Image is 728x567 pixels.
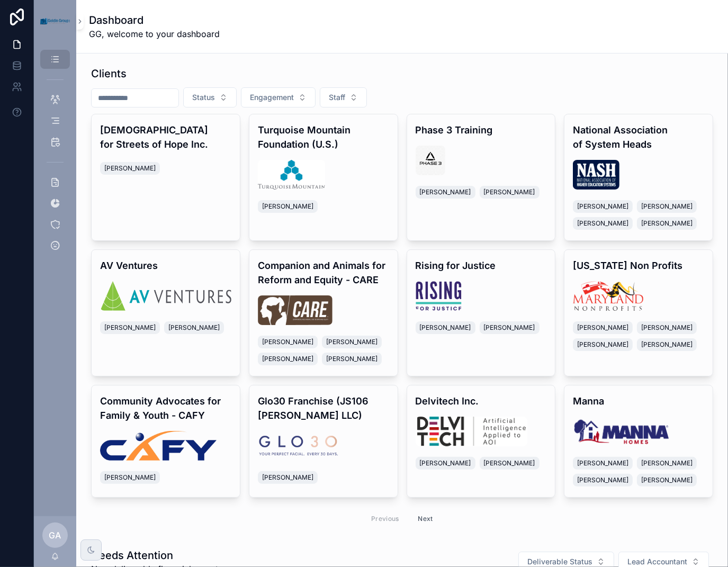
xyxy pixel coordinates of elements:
[484,188,535,196] span: [PERSON_NAME]
[573,417,670,446] img: logo.png
[104,473,156,482] span: [PERSON_NAME]
[89,28,220,40] span: GG, welcome to your dashboard
[577,476,628,484] span: [PERSON_NAME]
[564,249,713,376] a: [US_STATE] Non Profitslogo.png[PERSON_NAME][PERSON_NAME][PERSON_NAME][PERSON_NAME]
[104,323,156,332] span: [PERSON_NAME]
[183,87,237,107] button: Select Button
[407,249,556,376] a: Rising for Justicelogo.webp[PERSON_NAME][PERSON_NAME]
[262,473,313,482] span: [PERSON_NAME]
[258,394,389,422] h4: Glo30 Franchise (JS106 [PERSON_NAME] LLC)
[89,13,220,28] h1: Dashboard
[91,385,240,498] a: Community Advocates for Family & Youth - CAFYlogo.png[PERSON_NAME]
[262,355,313,363] span: [PERSON_NAME]
[577,202,628,211] span: [PERSON_NAME]
[411,510,441,527] button: Next
[34,42,76,269] div: scrollable content
[641,340,693,349] span: [PERSON_NAME]
[573,281,643,311] img: logo.png
[641,459,693,467] span: [PERSON_NAME]
[527,556,592,567] span: Deliverable Status
[249,249,398,376] a: Companion and Animals for Reform and Equity - CARElogo.png[PERSON_NAME][PERSON_NAME][PERSON_NAME]...
[91,66,127,81] h1: Clients
[100,394,231,422] h4: Community Advocates for Family & Youth - CAFY
[416,146,445,175] img: logo.jpg
[258,160,325,190] img: logo.jpg
[564,114,713,241] a: National Association of System HeadsNASH-Logo.png[PERSON_NAME][PERSON_NAME][PERSON_NAME][PERSON_N...
[416,258,547,273] h4: Rising for Justice
[420,188,471,196] span: [PERSON_NAME]
[573,258,704,273] h4: [US_STATE] Non Profits
[329,92,345,103] span: Staff
[484,323,535,332] span: [PERSON_NAME]
[258,431,338,461] img: Glo30.png
[100,281,231,311] img: logo.png
[249,385,398,498] a: Glo30 Franchise (JS106 [PERSON_NAME] LLC)Glo30.png[PERSON_NAME]
[641,219,693,228] span: [PERSON_NAME]
[100,431,217,461] img: logo.png
[564,385,713,498] a: Mannalogo.png[PERSON_NAME][PERSON_NAME][PERSON_NAME][PERSON_NAME]
[326,355,378,363] span: [PERSON_NAME]
[577,323,628,332] span: [PERSON_NAME]
[407,385,556,498] a: Delvitech Inc.logo.png[PERSON_NAME][PERSON_NAME]
[262,338,313,346] span: [PERSON_NAME]
[100,258,231,273] h4: AV Ventures
[407,114,556,241] a: Phase 3 Traininglogo.jpg[PERSON_NAME][PERSON_NAME]
[573,123,704,151] h4: National Association of System Heads
[249,114,398,241] a: Turquoise Mountain Foundation (U.S.)logo.jpg[PERSON_NAME]
[320,87,367,107] button: Select Button
[91,548,222,563] h1: Needs Attention
[420,323,471,332] span: [PERSON_NAME]
[416,417,527,446] img: logo.png
[416,394,547,408] h4: Delvitech Inc.
[104,164,156,173] span: [PERSON_NAME]
[573,160,619,190] img: NASH-Logo.png
[262,202,313,211] span: [PERSON_NAME]
[192,92,215,103] span: Status
[250,92,294,103] span: Engagement
[641,202,693,211] span: [PERSON_NAME]
[573,394,704,408] h4: Manna
[641,476,693,484] span: [PERSON_NAME]
[577,459,628,467] span: [PERSON_NAME]
[420,459,471,467] span: [PERSON_NAME]
[484,459,535,467] span: [PERSON_NAME]
[258,258,389,287] h4: Companion and Animals for Reform and Equity - CARE
[577,219,628,228] span: [PERSON_NAME]
[91,114,240,241] a: [DEMOGRAPHIC_DATA] for Streets of Hope Inc.[PERSON_NAME]
[241,87,316,107] button: Select Button
[577,340,628,349] span: [PERSON_NAME]
[416,123,547,137] h4: Phase 3 Training
[416,281,462,311] img: logo.webp
[91,249,240,376] a: AV Ventureslogo.png[PERSON_NAME][PERSON_NAME]
[40,18,70,24] img: App logo
[326,338,378,346] span: [PERSON_NAME]
[258,123,389,151] h4: Turquoise Mountain Foundation (U.S.)
[641,323,693,332] span: [PERSON_NAME]
[168,323,220,332] span: [PERSON_NAME]
[258,295,332,325] img: logo.png
[627,556,687,567] span: Lead Accountant
[49,529,61,542] span: GA
[100,123,231,151] h4: [DEMOGRAPHIC_DATA] for Streets of Hope Inc.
